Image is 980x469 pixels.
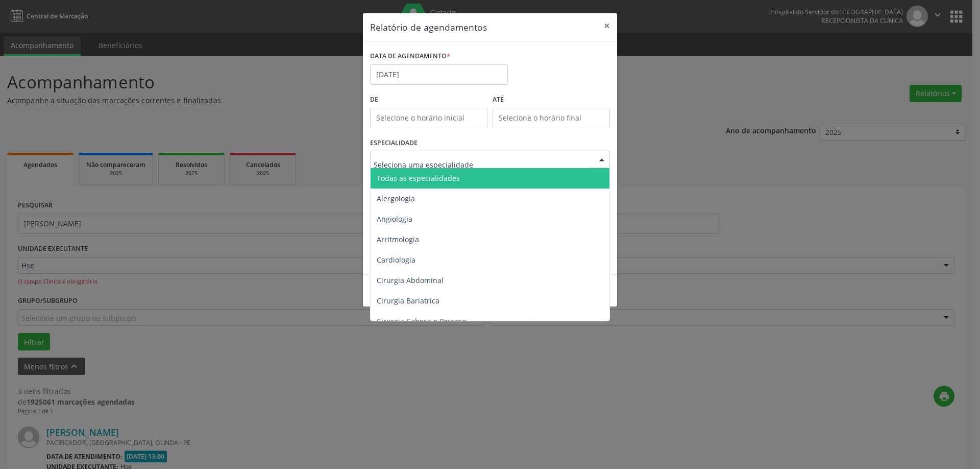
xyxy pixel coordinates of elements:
[377,316,467,326] span: Cirurgia Cabeça e Pescoço
[374,154,589,175] input: Seleciona uma especialidade
[377,214,412,224] span: Angiologia
[377,235,419,244] span: Arritmologia
[377,296,439,306] span: Cirurgia Bariatrica
[493,108,610,128] input: Selecione o horário final
[370,20,487,34] h5: Relatório de agendamentos
[370,49,450,64] label: DATA DE AGENDAMENTO
[377,255,415,265] span: Cardiologia
[370,92,487,108] label: De
[370,108,487,128] input: Selecione o horário inicial
[597,13,617,38] button: Close
[370,135,418,151] label: ESPECIALIDADE
[377,194,415,203] span: Alergologia
[493,92,610,108] label: ATÉ
[370,64,508,85] input: Selecione uma data ou intervalo
[377,275,444,285] span: Cirurgia Abdominal
[377,173,460,183] span: Todas as especialidades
